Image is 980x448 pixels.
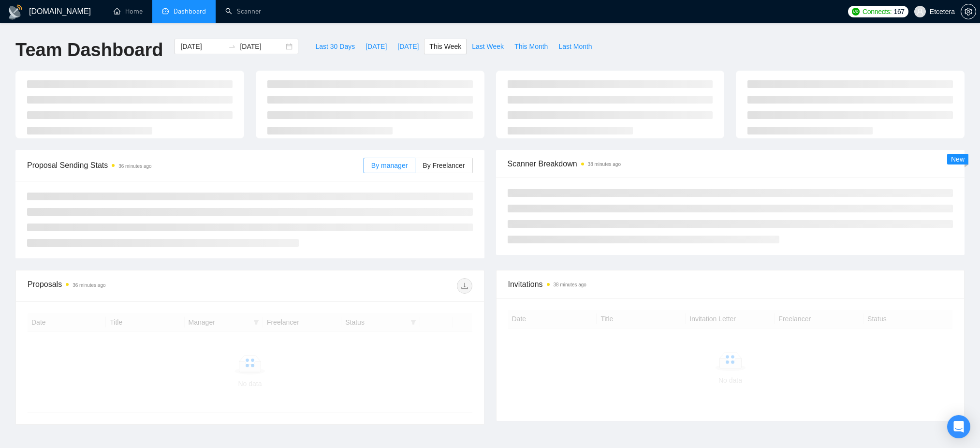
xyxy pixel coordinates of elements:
button: Last Month [553,39,597,54]
time: 36 minutes ago [118,164,151,169]
a: setting [961,8,976,15]
input: Start date [180,41,224,52]
h1: Team Dashboard [15,39,163,61]
button: This Week [424,39,467,54]
span: Dashboard [174,7,206,15]
span: Invitations [508,278,953,290]
span: dashboard [162,8,169,15]
span: user [917,8,923,15]
span: This Month [514,41,548,52]
a: homeHome [114,7,143,15]
span: Last Month [558,41,592,52]
div: Open Intercom Messenger [947,415,970,438]
button: This Month [509,39,553,54]
span: This Week [429,41,461,52]
input: End date [240,41,284,52]
img: logo [8,4,23,20]
span: swap-right [228,43,236,50]
button: setting [961,4,976,19]
span: setting [961,8,976,15]
button: [DATE] [360,39,392,54]
span: Last 30 Days [315,41,355,52]
span: Connects: [863,6,892,17]
span: By manager [371,162,408,169]
button: Last 30 Days [310,39,360,54]
time: 36 minutes ago [73,283,105,288]
span: 167 [893,6,904,17]
span: to [228,43,236,50]
span: By Freelancer [423,162,465,169]
span: [DATE] [397,41,419,52]
button: [DATE] [392,39,424,54]
span: [DATE] [366,41,387,52]
a: searchScanner [225,7,261,15]
time: 38 minutes ago [588,162,621,167]
time: 38 minutes ago [554,282,586,287]
img: upwork-logo.png [852,8,860,15]
span: Last Week [472,41,504,52]
span: Proposal Sending Stats [27,159,364,171]
span: New [951,155,965,163]
span: Scanner Breakdown [508,158,953,170]
button: Last Week [467,39,509,54]
div: Proposals [28,278,250,294]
